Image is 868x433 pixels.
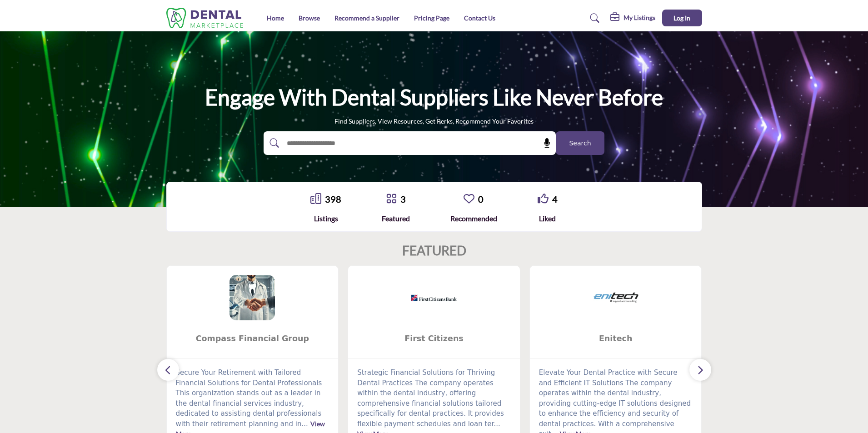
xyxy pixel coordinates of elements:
b: First Citizens [362,327,506,351]
a: Browse [299,14,320,22]
a: 398 [325,194,341,204]
div: Featured [382,213,410,224]
h1: Engage with Dental Suppliers Like Never Before [205,83,663,111]
a: Home [267,14,284,22]
div: Liked [538,213,558,224]
img: Enitech [593,275,639,320]
img: First Citizens [411,275,457,320]
a: Contact Us [464,14,495,22]
span: ... [302,420,308,428]
div: My Listings [610,13,655,24]
span: Search [569,139,591,148]
a: 3 [400,194,406,204]
a: 0 [478,194,484,204]
h2: FEATURED [402,243,466,259]
a: Pricing Page [414,14,449,22]
b: Compass Financial Group [180,327,325,351]
i: Go to Liked [538,193,549,204]
span: Log In [673,14,690,22]
a: First Citizens [348,327,520,351]
div: Listings [310,213,341,224]
span: Compass Financial Group [180,333,325,344]
a: Recommend a Supplier [334,14,399,22]
a: Go to Featured [386,193,397,205]
h5: My Listings [624,14,655,22]
button: Search [556,131,604,155]
img: Compass Financial Group [229,275,275,320]
span: ... [494,420,500,428]
a: Search [581,11,605,25]
b: Enitech [544,327,688,351]
a: 4 [552,194,558,204]
p: Find Suppliers, View Resources, Get Perks, Recommend Your Favorites [334,117,534,126]
span: First Citizens [362,333,506,344]
button: Log In [662,10,702,26]
img: Site Logo [166,8,248,28]
span: Enitech [544,333,688,344]
div: Recommended [450,213,497,224]
a: Enitech [530,327,702,351]
a: Go to Recommended [464,193,474,205]
a: Compass Financial Group [167,327,339,351]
